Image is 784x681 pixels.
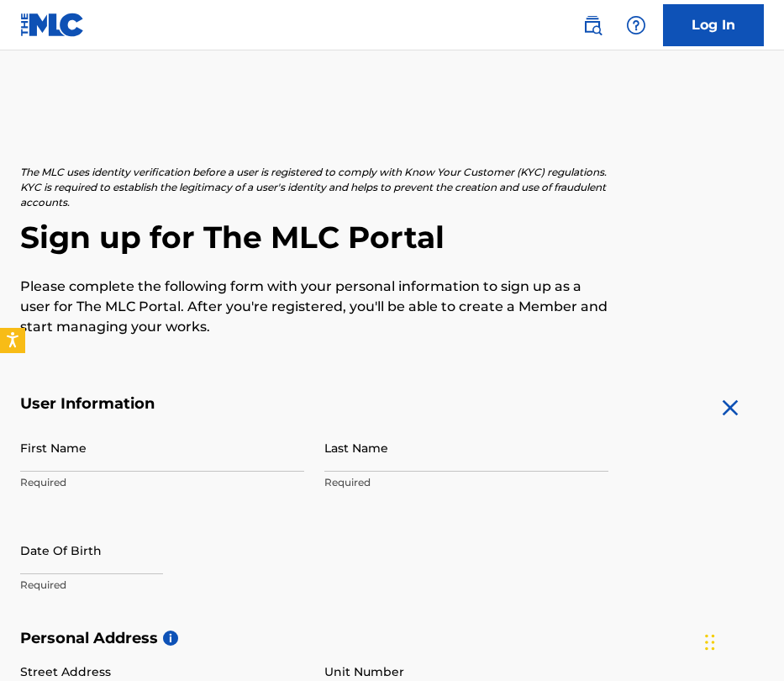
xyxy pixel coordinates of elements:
img: search [582,15,602,35]
img: help [626,15,646,35]
p: Required [20,475,304,490]
p: Required [20,578,304,593]
img: close [717,394,744,421]
span: i [163,631,178,646]
p: Required [324,475,608,490]
h5: User Information [20,394,608,414]
h2: Sign up for The MLC Portal [20,219,764,256]
img: MLC Logo [20,13,85,37]
div: Drag [705,617,715,668]
h5: Personal Address [20,629,764,648]
p: Please complete the following form with your personal information to sign up as a user for The ML... [20,277,608,337]
iframe: Chat Widget [700,600,784,681]
div: Help [619,8,653,42]
p: The MLC uses identity verification before a user is registered to comply with Know Your Customer ... [20,165,608,210]
a: Public Search [576,8,609,42]
a: Log In [663,4,764,46]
